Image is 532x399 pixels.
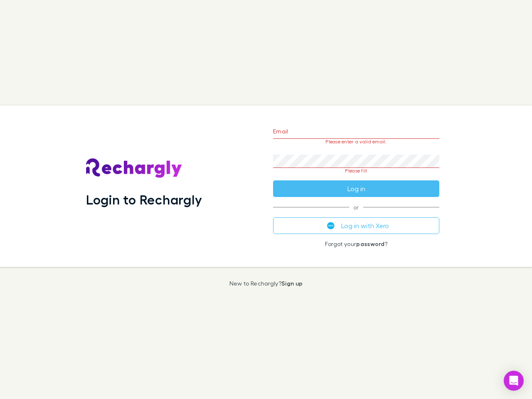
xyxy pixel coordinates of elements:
button: Log in [273,180,439,197]
span: or [273,207,439,207]
p: New to Rechargly? [229,280,303,287]
a: password [356,240,384,247]
button: Log in with Xero [273,217,439,234]
p: Forgot your ? [273,241,439,247]
h1: Login to Rechargly [86,192,202,207]
img: Rechargly's Logo [86,158,182,178]
a: Sign up [281,280,303,287]
div: Open Intercom Messenger [504,371,524,391]
img: Xero's logo [327,222,335,229]
p: Please fill [273,168,439,174]
p: Please enter a valid email. [273,139,439,145]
